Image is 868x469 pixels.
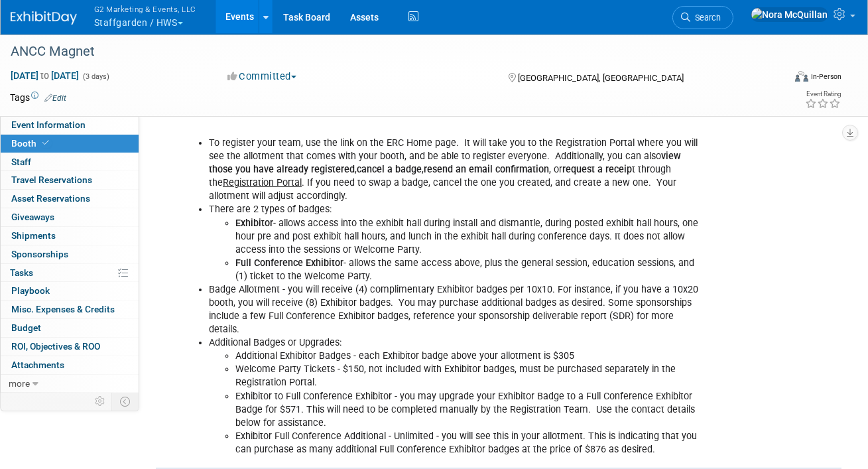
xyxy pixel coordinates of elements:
i: Booth reservation complete [42,139,49,147]
div: Event Rating [805,91,841,98]
a: Attachments [1,356,139,374]
span: Misc. Expenses & Credits [11,304,115,314]
span: Search [690,13,721,23]
span: Budget [11,322,41,333]
b: Full Conference Exhibitor [235,257,343,269]
li: To register your team, use the link on the ERC Home page. It will take you to the Registration Po... [209,137,700,203]
span: Giveaways [11,212,54,222]
td: Personalize Event Tab Strip [89,393,112,410]
span: Staff [11,157,31,167]
img: Nora McQuillan [751,7,828,22]
button: Committed [223,70,302,84]
li: Additional Badges or Upgrades: [209,336,700,456]
a: more [1,375,139,393]
div: In-Person [810,72,841,82]
span: G2 Marketing & Events, LLC [94,2,196,16]
li: Exhibitor to Full Conference Exhibitor - you may upgrade your Exhibitor Badge to a Full Conferenc... [235,390,700,430]
span: more [9,378,30,389]
li: Exhibitor Full Conference Additional - Unlimited - you will see this in your allotment. This is i... [235,430,700,456]
a: Playbook [1,282,139,300]
span: Tasks [10,267,33,278]
li: Welcome Party Tickets - $150, not included with Exhibitor badges, must be purchased separately in... [235,363,700,389]
span: Travel Reservations [11,174,92,185]
span: Booth [11,138,52,149]
span: (3 days) [82,72,109,81]
span: Playbook [11,285,50,296]
b: cancel a badge [357,164,422,175]
li: Additional Exhibitor Badges - each Exhibitor badge above your allotment is $305 [235,350,700,363]
a: Booth [1,135,139,153]
a: Staff [1,153,139,171]
li: - allows the same access above, plus the general session, education sessions, and (1) ticket to t... [235,257,700,283]
u: Registration Portal [223,177,302,188]
div: Event Format [719,69,841,89]
span: Shipments [11,230,56,241]
li: Badge Allotment - you will receive (4) complimentary Exhibitor badges per 10x10. For instance, if... [209,283,700,336]
a: Travel Reservations [1,171,139,189]
a: Misc. Expenses & Credits [1,301,139,318]
span: [GEOGRAPHIC_DATA], [GEOGRAPHIC_DATA] [518,73,684,83]
b: resend an email confirmation [424,164,549,175]
a: Search [672,6,733,29]
a: Sponsorships [1,245,139,263]
span: Asset Reservations [11,193,90,204]
td: Tags [10,91,66,104]
b: request a receip [562,164,632,175]
td: Toggle Event Tabs [112,393,139,410]
div: [PERSON_NAME][EMAIL_ADDRESS][DOMAIN_NAME] pw: Tradeshow1 [PERSON_NAME][EMAIL_ADDRESS][DOMAIN_NAME... [173,10,708,463]
span: [DATE] [DATE] [10,70,80,82]
b: Exhibitor [235,218,273,229]
span: Event Information [11,119,86,130]
a: Budget [1,319,139,337]
a: Giveaways [1,208,139,226]
span: ROI, Objectives & ROO [11,341,100,352]
img: ExhibitDay [11,11,77,25]
a: Shipments [1,227,139,245]
a: Event Information [1,116,139,134]
a: Tasks [1,264,139,282]
div: ANCC Magnet [6,40,771,64]
span: Sponsorships [11,249,68,259]
li: - allows access into the exhibit hall during install and dismantle, during posted exhibit hall ho... [235,217,700,257]
a: Asset Reservations [1,190,139,208]
li: There are 2 types of badges: [209,203,700,283]
span: Attachments [11,360,64,370]
img: Format-Inperson.png [795,71,808,82]
span: to [38,70,51,81]
a: ROI, Objectives & ROO [1,338,139,356]
a: Edit [44,94,66,103]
